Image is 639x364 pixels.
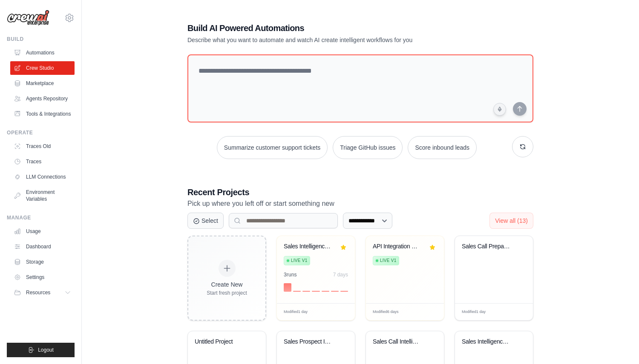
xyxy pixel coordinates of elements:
[373,309,399,315] span: Modified 6 days
[195,338,246,346] div: Untitled Project
[462,309,486,315] span: Modified 1 day
[10,225,75,238] a: Usage
[322,291,329,292] div: Day 5: 0 executions
[7,214,75,221] div: Manage
[310,309,325,315] span: Manage
[207,280,247,289] div: Create New
[187,198,533,209] p: Pick up where you left off or start something new
[373,338,424,346] div: Sales Call Intelligence Automation
[284,283,291,292] div: Day 1: 1 executions
[7,36,75,43] div: Build
[10,139,75,153] a: Traces Old
[293,291,301,292] div: Day 2: 0 executions
[462,243,513,250] div: Sales Call Preparation Intelligence
[187,36,474,44] p: Describe what you want to automate and watch AI create intelligent workflows for you
[26,289,50,296] span: Resources
[462,338,513,346] div: Sales Intelligence Research Automation
[187,186,533,198] h3: Recent Projects
[512,136,533,157] button: Get new suggestions
[284,271,297,278] div: 3 run s
[10,240,75,253] a: Dashboard
[424,309,431,315] span: Edit
[495,217,528,224] span: View all (13)
[399,309,420,315] div: Manage deployment
[10,92,75,105] a: Agents Repository
[513,309,520,315] span: Edit
[340,291,348,292] div: Day 7: 0 executions
[10,255,75,269] a: Storage
[489,213,533,229] button: View all (13)
[10,270,75,284] a: Settings
[7,343,75,357] button: Logout
[408,136,477,159] button: Score inbound leads
[596,323,639,364] iframe: Chat Widget
[284,243,335,250] div: Sales Intelligence Research Automation
[10,46,75,60] a: Automations
[10,185,75,206] a: Environment Variables
[335,309,342,315] span: Edit
[284,309,308,315] span: Modified 1 day
[10,107,75,121] a: Tools & Integrations
[10,61,75,75] a: Crew Studio
[291,257,307,264] span: Live v1
[38,347,54,353] span: Logout
[399,309,414,315] span: Manage
[339,243,348,252] button: Remove from favorites
[10,170,75,184] a: LLM Connections
[302,291,310,292] div: Day 3: 0 executions
[493,103,506,116] button: Click to speak your automation idea
[380,257,396,264] span: Live v1
[187,22,474,34] h1: Build AI Powered Automations
[373,243,424,250] div: API Integration Configuration Generator
[7,129,75,136] div: Operate
[310,309,331,315] div: Manage deployment
[428,243,437,252] button: Remove from favorites
[10,77,75,90] a: Marketplace
[331,291,339,292] div: Day 6: 0 executions
[312,291,319,292] div: Day 4: 0 executions
[207,290,247,296] div: Start fresh project
[217,136,328,159] button: Summarize customer support tickets
[333,136,403,159] button: Triage GitHub issues
[10,155,75,168] a: Traces
[10,286,75,299] button: Resources
[187,213,224,229] button: Select
[7,10,49,26] img: Logo
[284,282,348,292] div: Activity over last 7 days
[333,271,348,278] div: 7 days
[284,338,335,346] div: Sales Prospect Intelligence Research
